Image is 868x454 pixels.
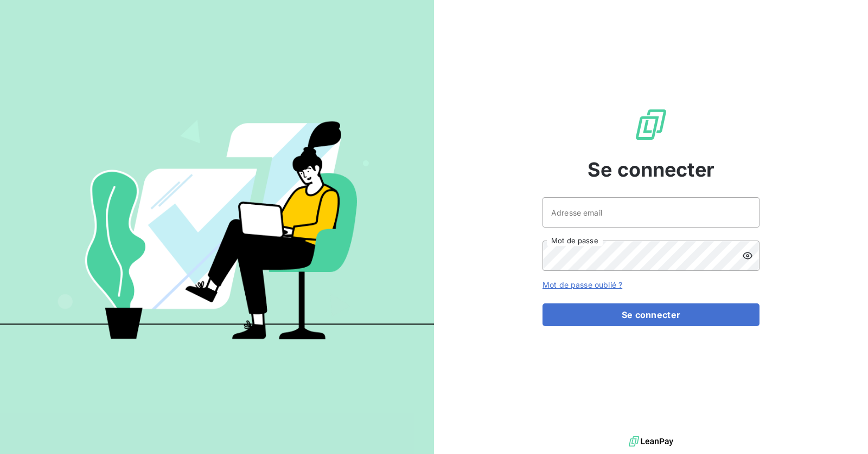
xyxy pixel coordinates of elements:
[542,303,759,326] button: Se connecter
[634,107,668,142] img: Logo LeanPay
[629,433,673,450] img: logo
[542,197,759,228] input: placeholder
[588,155,714,184] span: Se connecter
[542,280,622,289] a: Mot de passe oublié ?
